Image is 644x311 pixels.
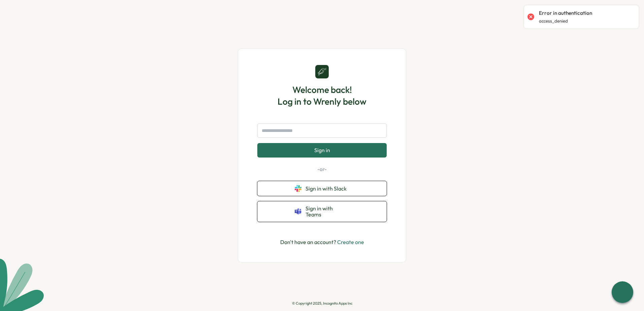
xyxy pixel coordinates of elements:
[257,201,387,222] button: Sign in with Teams
[539,18,568,24] p: access_denied
[292,301,352,306] p: © Copyright 2025, Incognito Apps Inc
[257,166,387,173] p: -or-
[257,181,387,196] button: Sign in with Slack
[305,185,349,192] span: Sign in with Slack
[337,239,364,245] a: Create one
[280,238,364,246] p: Don't have an account?
[257,143,387,157] button: Sign in
[314,147,330,153] span: Sign in
[305,205,349,218] span: Sign in with Teams
[278,84,366,107] h1: Welcome back! Log in to Wrenly below
[539,9,592,17] p: Error in authentication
